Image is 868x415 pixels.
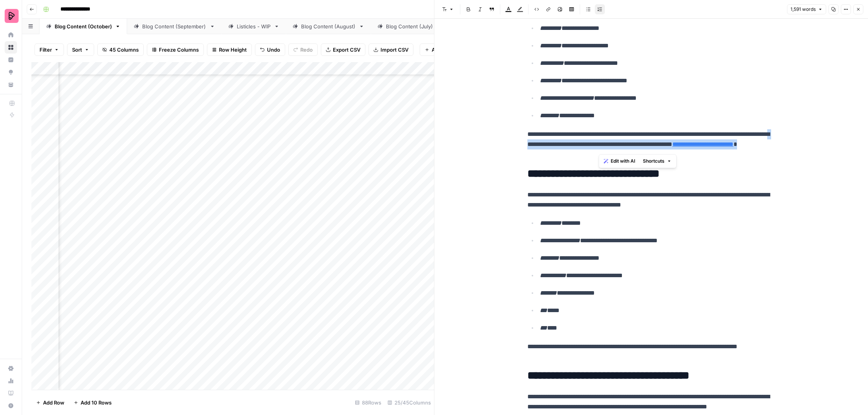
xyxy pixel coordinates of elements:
a: Browse [5,41,17,54]
span: Freeze Columns [159,46,199,54]
span: 45 Columns [109,46,139,54]
span: Edit with AI [611,158,635,165]
span: 1,591 words [790,6,816,13]
button: Sort [67,43,94,56]
button: Filter [34,43,64,56]
a: Home [5,29,17,41]
span: Add 10 Rows [81,399,112,406]
div: 88 Rows [352,396,384,409]
span: Row Height [219,46,247,54]
a: Learning Hub [5,387,17,399]
a: Opportunities [5,66,17,78]
a: Blog Content (September) [127,19,222,34]
div: Blog Content (October) [55,23,112,30]
button: Add Row [31,396,69,409]
button: 1,591 words [787,4,826,14]
button: Import CSV [369,43,413,56]
span: Import CSV [381,46,408,54]
button: Edit with AI [601,156,638,166]
button: Row Height [207,43,252,56]
img: Preply Logo [5,9,19,23]
a: Your Data [5,78,17,91]
a: Usage [5,375,17,387]
button: Add Column [420,43,467,56]
div: Blog Content (August) [301,23,356,30]
button: Export CSV [321,43,365,56]
div: Listicles - WIP [237,23,271,30]
button: 45 Columns [97,43,144,56]
a: Listicles - WIP [222,19,286,34]
button: Help + Support [5,399,17,412]
a: Blog Content (August) [286,19,371,34]
span: Shortcuts [643,158,665,165]
a: Blog Content (July) [371,19,449,34]
div: Blog Content (September) [142,23,207,30]
button: Add 10 Rows [69,396,116,409]
button: Freeze Columns [147,43,204,56]
div: 25/45 Columns [384,396,434,409]
span: Add Row [43,399,64,406]
span: Sort [72,46,82,54]
button: Shortcuts [640,156,675,166]
span: Undo [267,46,280,54]
button: Workspace: Preply [5,6,17,26]
a: Settings [5,362,17,375]
span: Filter [40,46,52,54]
a: Insights [5,54,17,66]
span: Redo [300,46,313,54]
span: Export CSV [333,46,360,54]
a: Blog Content (October) [40,19,127,34]
button: Redo [288,43,318,56]
button: Undo [255,43,285,56]
div: Blog Content (July) [386,23,434,30]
